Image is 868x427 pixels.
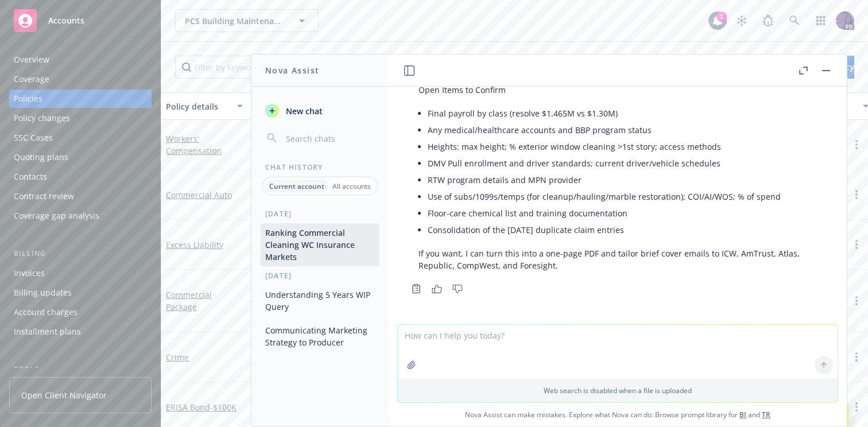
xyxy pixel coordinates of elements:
[9,303,152,321] a: Account charges
[166,289,212,312] a: Commercial Package
[809,9,832,32] a: Switch app
[332,181,371,191] p: All accounts
[850,400,863,414] a: more
[428,122,817,138] li: Any medical/healthcare accounts and BBP program status
[166,133,222,156] a: Workers' Compensation
[405,386,831,395] p: Web search is disabled when a file is uploaded
[48,16,84,25] span: Accounts
[166,239,223,250] a: Excess Liability
[9,264,152,282] a: Invoices
[9,129,152,147] a: SSC Cases
[850,238,863,251] a: more
[9,248,152,259] div: Billing
[428,172,817,188] li: RTW program details and MPN provider
[850,188,863,201] a: more
[265,64,319,76] h1: Nova Assist
[166,352,189,363] a: Crime
[14,129,53,147] div: SSC Cases
[251,271,389,281] div: [DATE]
[261,321,379,352] button: Communicating Marketing Strategy to Producer
[9,70,152,88] a: Coverage
[261,223,379,266] button: Ranking Commercial Cleaning WC Insurance Markets
[14,323,81,341] div: Installment plans
[175,9,319,32] button: PCS Building Maintenance Inc
[9,364,152,375] div: Tools
[14,51,49,69] div: Overview
[428,105,817,122] li: Final payroll by class (resolve $1.465M vs $1.30M)
[428,155,817,172] li: DMV Pull enrollment and driver standards; current driver/vehicle schedules
[850,350,863,364] a: more
[161,92,247,120] button: Policy details
[247,92,391,120] button: Lines of coverage
[261,285,379,316] button: Understanding 5 Years WIP Query
[418,247,817,271] p: If you want, I can turn this into a one-page PDF and tailor brief cover emails to ICW, AmTrust, A...
[9,109,152,127] a: Policy changes
[393,403,842,426] span: Nova Assist can make mistakes. Explore what Nova can do: Browse prompt library for and
[411,284,421,294] svg: Copy to clipboard
[251,209,389,219] div: [DATE]
[9,5,152,37] a: Accounts
[428,205,817,222] li: Floor-care chemical list and training documentation
[762,410,770,420] a: TR
[166,402,237,413] a: ERISA Bond
[175,56,374,79] input: Filter by keyword...
[850,294,863,308] a: more
[9,187,152,205] a: Contract review
[14,264,45,282] div: Invoices
[9,148,152,166] a: Quoting plans
[418,84,817,96] p: Open Items to Confirm
[448,281,467,297] button: Thumbs down
[739,410,746,420] a: BI
[14,303,77,321] div: Account charges
[14,90,42,108] div: Policies
[9,323,152,341] a: Installment plans
[251,162,389,172] div: Chat History
[836,11,854,30] img: photo
[166,100,230,112] div: Policy details
[14,109,70,127] div: Policy changes
[14,207,99,225] div: Coverage gap analysis
[783,9,806,32] a: Search
[14,187,74,205] div: Contract review
[210,402,237,413] span: - $100K
[9,51,152,69] a: Overview
[14,70,49,88] div: Coverage
[428,138,817,155] li: Heights: max height; % exterior window cleaning >1st story; access methods
[9,207,152,225] a: Coverage gap analysis
[850,138,863,152] a: more
[185,15,284,27] span: PCS Building Maintenance Inc
[14,148,68,166] div: Quoting plans
[284,130,375,146] input: Search chats
[261,100,379,121] button: New chat
[9,284,152,302] a: Billing updates
[14,284,72,302] div: Billing updates
[9,168,152,186] a: Contacts
[730,9,753,32] a: Stop snowing
[428,222,817,238] li: Consolidation of the [DATE] duplicate claim entries
[716,11,727,22] div: 1
[166,189,232,200] a: Commercial Auto
[428,188,817,205] li: Use of subs/1099s/temps (for cleanup/hauling/marble restoration); COI/AI/WOS; % of spend
[757,9,780,32] a: Report a Bug
[14,168,47,186] div: Contacts
[9,90,152,108] a: Policies
[21,389,107,401] span: Open Client Navigator
[284,105,323,117] span: New chat
[269,181,324,191] p: Current account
